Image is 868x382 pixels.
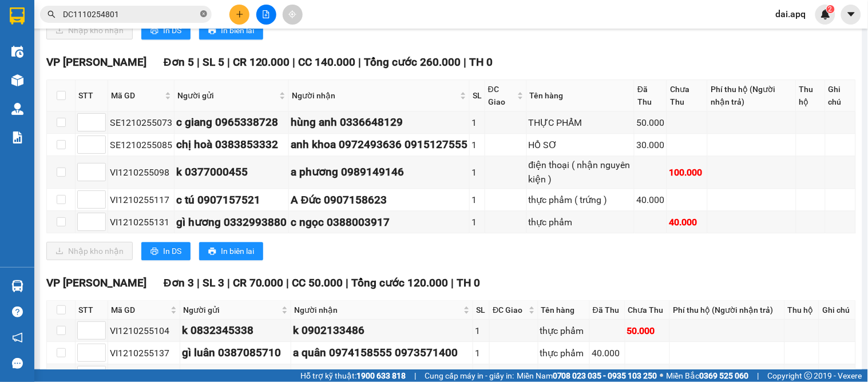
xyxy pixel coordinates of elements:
span: | [197,55,200,69]
img: logo-vxr [10,7,25,25]
div: 40.000 [592,346,623,360]
div: thực phẩm [540,346,588,360]
th: Ghi chú [819,301,856,320]
span: notification [12,332,23,343]
th: Thu hộ [796,80,826,112]
span: [GEOGRAPHIC_DATA], [GEOGRAPHIC_DATA] ↔ [GEOGRAPHIC_DATA] [29,49,113,87]
span: Miền Nam [517,369,657,382]
div: a phương 0989149146 [291,164,467,181]
td: VI1210255117 [108,189,175,211]
input: Tìm tên, số ĐT hoặc mã đơn [63,8,198,21]
div: VI1210255117 [110,193,172,207]
span: Người gửi [183,304,279,316]
img: warehouse-icon [11,46,23,58]
div: 50.000 [627,324,668,338]
div: VI1210255137 [110,346,178,360]
div: SE1210255085 [110,138,172,152]
th: Đã Thu [590,301,625,320]
span: In biên lai [221,245,254,257]
td: VI1210255137 [108,342,180,364]
th: Đã Thu [635,80,667,112]
span: search [47,10,56,18]
th: SL [470,80,485,112]
span: SL 5 [203,55,224,69]
img: logo [6,62,25,118]
span: dai.apq [767,7,815,21]
span: 2 [829,5,833,13]
th: Tên hàng [538,301,590,320]
div: thực phẩm ( trứng ) [529,193,633,207]
span: CC 140.000 [299,55,356,69]
span: | [451,276,454,289]
td: SE1210255085 [108,134,175,156]
div: A Đức 0907158623 [291,192,467,209]
span: message [12,358,23,369]
img: solution-icon [11,132,23,144]
button: plus [229,5,249,25]
div: 30.000 [636,138,665,152]
span: CR 70.000 [233,276,284,289]
div: gì hương 0332993880 [176,214,287,231]
span: In biên lai [221,24,254,37]
span: | [359,55,362,69]
td: VI1210255098 [108,156,175,189]
div: 1 [475,346,487,360]
span: Người nhận [292,89,458,102]
span: printer [208,26,216,35]
span: Tổng cước 260.000 [364,55,461,69]
button: caret-down [841,5,861,25]
span: TH 0 [457,276,481,289]
div: c tú 0907157521 [176,192,287,209]
th: STT [76,80,108,112]
div: SE1210255073 [110,116,172,130]
div: anh khoa 0972493636 0915127555 [291,136,467,153]
button: printerIn DS [141,21,191,39]
span: printer [208,247,216,256]
span: Hỗ trợ kỹ thuật: [300,369,406,382]
strong: 0369 525 060 [700,371,749,380]
button: file-add [256,5,276,25]
strong: 1900 633 818 [356,371,406,380]
span: Người gửi [177,89,277,102]
th: Phí thu hộ (Người nhận trả) [708,80,796,112]
div: a quân 0974158555 0973571400 [293,344,471,361]
button: printerIn DS [141,242,191,260]
span: ĐC Giao [493,304,526,316]
span: | [227,276,230,289]
div: 1 [471,165,483,180]
span: Miền Bắc [667,369,749,382]
span: close-circle [200,10,207,17]
span: ĐC Giao [488,83,515,108]
span: | [464,55,467,69]
div: c giang 0965338728 [176,114,287,131]
span: aim [288,10,296,18]
strong: 0708 023 035 - 0935 103 250 [553,371,657,380]
img: warehouse-icon [11,74,23,86]
div: 50.000 [636,116,665,130]
div: gì luân 0387085710 [182,344,289,361]
th: Ghi chú [826,80,856,112]
span: | [227,55,230,69]
div: thực phẩm [540,324,588,338]
span: | [414,369,416,382]
button: aim [283,5,303,25]
th: Phí thu hộ (Người nhận trả) [670,301,785,320]
th: SL [473,301,490,320]
div: điện thoại ( nhận nguyên kiện ) [529,158,633,186]
div: 40.000 [636,193,665,207]
span: Người nhận [294,304,461,316]
div: VI1210255098 [110,165,172,180]
button: downloadNhập kho nhận [46,21,133,39]
div: k 0832345338 [182,322,289,339]
img: warehouse-icon [11,280,23,292]
div: 40.000 [669,215,706,229]
div: chị hoà 0383853332 [176,136,287,153]
th: Tên hàng [527,80,635,112]
span: question-circle [12,307,23,317]
span: Cung cấp máy in - giấy in: [425,369,514,382]
th: Thu hộ [785,301,819,320]
span: | [293,55,296,69]
span: printer [150,26,158,35]
div: 100.000 [669,165,706,180]
span: plus [236,10,244,18]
